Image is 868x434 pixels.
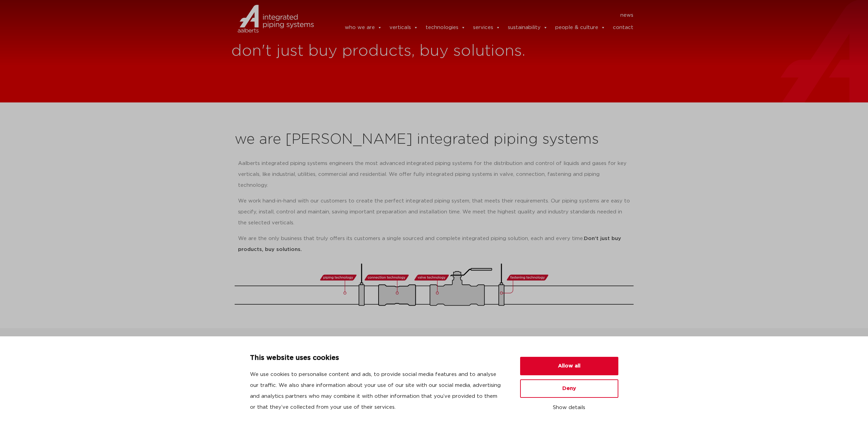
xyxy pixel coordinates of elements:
[555,21,605,34] a: people & culture
[345,21,382,34] a: who we are
[508,21,548,34] a: sustainability
[473,21,500,34] a: services
[235,131,634,148] h2: we are [PERSON_NAME] integrated piping systems
[520,402,618,414] button: Show details
[238,233,630,255] p: We are the only business that truly offers its customers a single sourced and complete integrated...
[520,379,618,398] button: Deny
[620,10,633,21] a: news
[613,21,633,34] a: contact
[389,21,418,34] a: verticals
[238,158,630,191] p: Aalberts integrated piping systems engineers the most advanced integrated piping systems for the ...
[238,196,630,228] p: We work hand-in-hand with our customers to create the perfect integrated piping system, that meet...
[250,369,504,413] p: We use cookies to personalise content and ads, to provide social media features and to analyse ou...
[324,10,634,21] nav: Menu
[520,357,618,375] button: Allow all
[426,21,466,34] a: technologies
[250,353,504,364] p: This website uses cookies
